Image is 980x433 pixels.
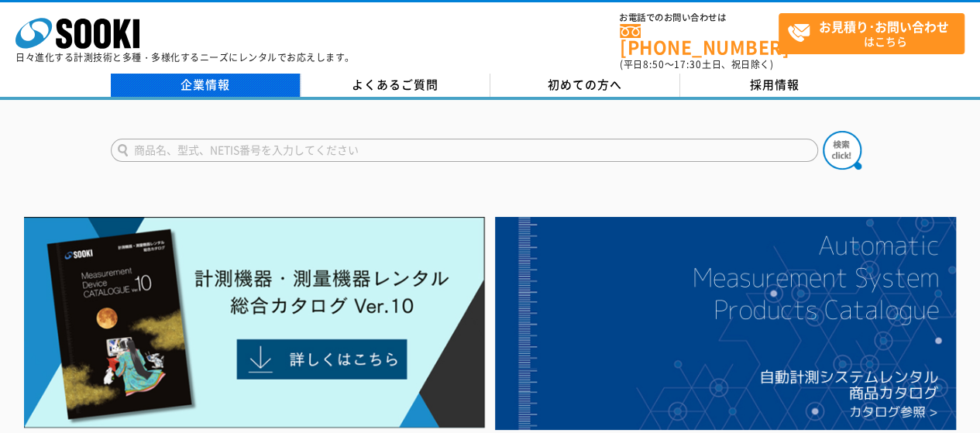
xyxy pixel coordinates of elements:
[620,57,773,71] span: (平日 ～ 土日、祝日除く)
[787,14,964,53] span: はこちら
[24,217,485,428] img: Catalog Ver10
[680,74,870,97] a: 採用情報
[111,139,818,162] input: 商品名、型式、NETIS番号を入力してください
[674,57,702,71] span: 17:30
[779,13,965,54] a: お見積り･お問い合わせはこちら
[819,17,949,36] strong: お見積り･お問い合わせ
[490,74,680,97] a: 初めての方へ
[111,74,301,97] a: 企業情報
[495,217,956,430] img: 自動計測システムカタログ
[823,131,861,170] img: btn_search.png
[15,53,355,62] p: 日々進化する計測技術と多種・多様化するニーズにレンタルでお応えします。
[301,74,490,97] a: よくあるご質問
[620,13,779,22] span: お電話でのお問い合わせは
[620,24,779,56] a: [PHONE_NUMBER]
[643,57,665,71] span: 8:50
[548,76,622,93] span: 初めての方へ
